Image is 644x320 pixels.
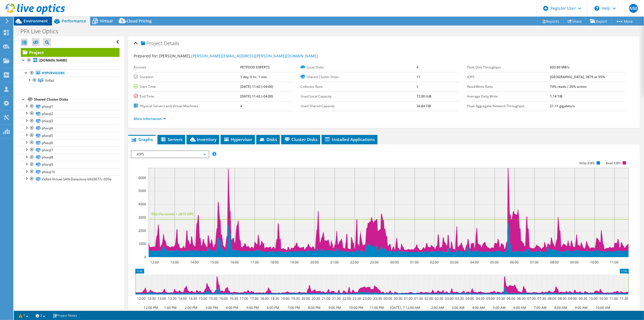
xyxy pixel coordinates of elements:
b: 11 [417,75,420,79]
text: 14:00 [179,296,187,301]
text: 3000 [138,215,146,220]
text: 21:30 [332,296,341,301]
text: 18:00 [270,260,279,265]
text: 05:00 [487,296,495,301]
text: 09:00 [568,296,577,301]
div: Shared Cluster Disks [34,96,120,103]
text: 17:00 [250,260,259,265]
text: 07:30 [538,296,546,301]
span: Hypervisor [223,137,252,142]
label: Physical Servers and Virtual Machines [134,103,240,109]
span: Cloud Pricing [126,18,152,24]
a: Export [586,17,612,25]
a: Reports [537,17,564,25]
text: 09:00 [570,260,579,265]
a: pfxeql6 [21,139,120,146]
text: 00:00 [384,296,392,301]
text: 10:00 [589,296,598,301]
a: Project [21,48,120,57]
a: [DOMAIN_NAME] [21,57,120,64]
text: 06:30 [517,296,526,301]
text: 95th Percentile = 2879 IOPS [151,212,194,216]
text: 08:00 [548,296,557,301]
span: Virtual [100,18,113,24]
a: pfxeql5 [21,132,120,139]
text: 02:30 [435,296,444,301]
span: Cluster Disks [284,137,317,142]
span: Installed Applications [324,137,375,142]
text: 01:00 [410,260,419,265]
text: 12:00 [151,260,159,265]
text: 22:00 [343,296,351,301]
text: 18:30 [271,296,280,301]
a: pfxeql10 [21,168,120,175]
a: More Information [134,116,166,121]
text: 06:00 [507,296,516,301]
text: Write IOPS [580,161,595,165]
label: Local Disks [301,65,417,70]
text: 02:00 [425,296,433,301]
label: Prepared for: [134,53,158,58]
text: 08:30 [558,296,567,301]
span: Performance [62,18,86,24]
text: 14:30 [189,296,197,301]
a: 1 [15,312,32,319]
span: VxRail [45,78,54,83]
text: 19:00 [281,296,290,301]
text: 23:00 [363,296,372,301]
text: 10:30 [599,296,608,301]
a: Hypervisors [21,70,120,77]
text: 08:00 [550,260,559,265]
text: 11:00 [610,260,619,265]
label: Duration [134,74,240,80]
a: Share [563,17,586,25]
text: 04:00 [466,296,474,301]
label: Collector Runs [301,84,417,89]
a: Project Notes [49,312,81,319]
b: 34.84 TiB [417,104,431,108]
text: 13:00 [170,260,179,265]
text: 07:00 [527,296,536,301]
text: 14:00 [190,260,199,265]
text: 13:00 [158,296,166,301]
b: [GEOGRAPHIC_DATA], 2879 at 95% [550,75,605,79]
a: VxRail-Virtual-SAN-Datastore-b9d3677c-939e [21,175,120,183]
text: 16:00 [219,296,228,301]
text: 15:00 [210,260,219,265]
span: Inventory [189,137,216,142]
text: 17:30 [250,296,259,301]
a: More [611,17,637,25]
label: End Time [134,94,240,99]
text: 04:30 [476,296,485,301]
text: 03:00 [445,296,454,301]
text: 16:30 [230,296,238,301]
text: 20:00 [302,296,310,301]
label: Used Shared Capacity [301,103,417,109]
text: 15:00 [199,296,208,301]
text: 12:30 [148,296,156,301]
a: pfxeql3 [21,117,120,125]
a: pfxeql9 [21,161,120,168]
text: 21:00 [322,296,331,301]
label: Used Local Capacity [301,94,417,99]
text: 13:30 [168,296,177,301]
b: 1.14 TiB [550,94,562,99]
label: IOPS [467,74,550,80]
text: 21:00 [330,260,339,265]
span: Graphs [131,137,153,142]
b: 603.60 MB/s [550,65,570,70]
span: Details [164,40,179,47]
span: Disks [259,137,277,142]
b: 74% reads / 26% writes [550,84,587,89]
text: 22:30 [353,296,361,301]
span: IOPS [134,151,205,158]
text: 11:00 [610,296,618,301]
b: [DATE] 11:43 (-04:00) [240,94,273,99]
span: [PERSON_NAME], [159,53,318,58]
text: 03:30 [456,296,464,301]
a: pfxeql7 [21,146,120,153]
label: Shared Cluster Disks [301,74,417,80]
text: 01:00 [404,296,413,301]
text: 2000 [138,228,146,233]
a: pfxeql4 [21,125,120,132]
